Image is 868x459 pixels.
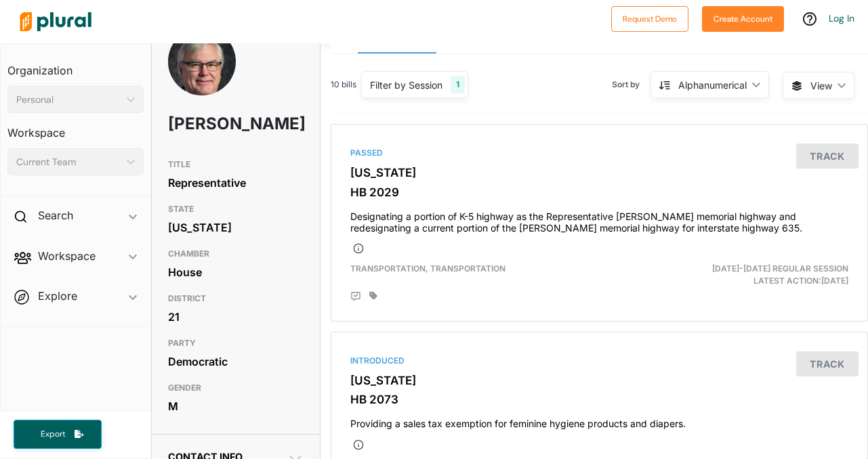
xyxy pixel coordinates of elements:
div: Alphanumerical [678,78,747,92]
h3: CHAMBER [168,246,303,262]
span: Export [31,429,75,440]
h4: Providing a sales tax exemption for feminine hygiene products and diapers. [350,412,848,430]
a: Request Demo [611,11,688,25]
a: Log In [829,12,854,24]
div: Introduced [350,355,848,367]
span: 10 bills [331,79,356,91]
div: Current Team [16,155,121,169]
h3: HB 2073 [350,393,848,406]
div: 21 [168,307,303,327]
h3: TITLE [168,156,303,173]
div: Latest Action: [DATE] [686,263,859,287]
div: [US_STATE] [168,217,303,238]
h4: Designating a portion of K-5 highway as the Representative [PERSON_NAME] memorial highway and red... [350,204,848,234]
h3: Organization [7,51,144,81]
button: Request Demo [611,6,688,32]
h3: Workspace [7,113,144,143]
span: Transportation, Transportation [350,263,505,274]
h3: [US_STATE] [350,374,848,387]
span: [DATE]-[DATE] Regular Session [712,263,848,274]
div: M [168,396,303,416]
h2: Search [38,208,73,223]
div: Democratic [168,351,303,372]
div: Filter by Session [370,78,442,92]
h3: HB 2029 [350,185,848,199]
span: View [810,79,832,93]
h1: [PERSON_NAME] [168,104,249,144]
div: House [168,262,303,282]
button: Track [796,144,859,169]
div: Personal [16,93,121,107]
h3: PARTY [168,335,303,351]
button: Create Account [702,6,784,32]
span: Sort by [612,79,650,91]
button: Track [796,351,859,376]
h3: GENDER [168,380,303,396]
div: 1 [451,76,465,93]
div: Passed [350,147,848,159]
button: Export [14,420,102,449]
a: Create Account [702,11,784,25]
div: Representative [168,173,303,193]
h3: STATE [168,201,303,217]
h3: DISTRICT [168,290,303,307]
h3: [US_STATE] [350,166,848,179]
img: Headshot of Jerry Stogsdill [168,28,236,127]
div: Add tags [369,291,377,301]
div: Add Position Statement [350,291,361,302]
